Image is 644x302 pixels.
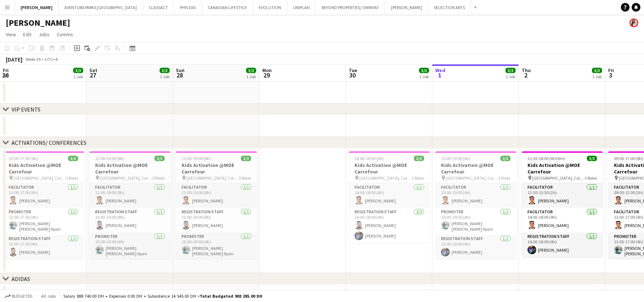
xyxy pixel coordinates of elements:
[522,208,603,232] app-card-role: Facilitator1/114:00-18:00 (4h)[PERSON_NAME]
[182,156,211,161] span: 11:00-19:00 (8h)
[6,31,16,38] span: View
[12,294,33,299] span: Budgeted
[435,183,516,208] app-card-role: Facilitator1/115:00-19:00 (4h)[PERSON_NAME]
[385,0,428,14] button: [PERSON_NAME]
[73,74,83,79] div: 1 Job
[3,67,9,74] span: Fri
[435,235,516,259] app-card-role: Registration Staff1/115:00-19:00 (4h)[PERSON_NAME]
[36,30,52,39] a: Jobs
[349,151,430,243] app-job-card: 14:00-18:00 (4h)3/3Kids Activation @MOE Carrefour [GEOGRAPHIC_DATA], Carrefour2 RolesFacilitator1...
[175,71,185,79] span: 28
[414,156,424,161] span: 3/3
[24,56,42,62] span: Week 39
[419,74,429,79] div: 1 Job
[241,156,251,161] span: 3/3
[608,67,614,74] span: Fri
[13,175,66,181] span: [GEOGRAPHIC_DATA], Carrefour
[100,175,152,181] span: [GEOGRAPHIC_DATA], Carrefour
[528,156,565,161] span: 11:30-18:00 (6h30m)
[202,0,253,14] button: CANADIAN LIFESTYLE
[521,71,531,79] span: 2
[73,68,83,73] span: 3/3
[262,67,272,74] span: Mon
[176,232,257,259] app-card-role: Promoter1/115:00-19:00 (4h)[PERSON_NAME] [PERSON_NAME] Njom
[88,71,97,79] span: 27
[349,208,430,243] app-card-role: Registration Staff2/214:00-18:00 (4h)[PERSON_NAME][PERSON_NAME]
[89,208,170,232] app-card-role: Registration Staff1/111:00-19:00 (8h)[PERSON_NAME]
[434,71,445,79] span: 1
[89,67,97,74] span: Sat
[253,0,287,14] button: EVOLUTION
[6,17,70,28] h1: [PERSON_NAME]
[40,293,57,299] span: All jobs
[355,156,384,161] span: 14:00-18:00 (4h)
[446,175,498,181] span: [GEOGRAPHIC_DATA], Carrefour
[435,67,445,74] span: Wed
[522,162,603,175] h3: Kids Activation @MOE Carrefour
[15,0,59,14] button: [PERSON_NAME]
[89,183,170,208] app-card-role: Facilitator1/111:00-19:00 (8h)[PERSON_NAME]
[428,0,471,14] button: SELECTION ARTS
[522,151,603,257] app-job-card: 11:30-18:00 (6h30m)3/3Kids Activation @MOE Carrefour [GEOGRAPHIC_DATA], Carrefour3 RolesFacilitat...
[45,56,58,62] div: UTC+4
[89,151,170,259] app-job-card: 11:00-19:00 (8h)3/3Kids Activation @MOE Carrefour [GEOGRAPHIC_DATA], Carrefour3 RolesFacilitator1...
[3,183,84,208] app-card-role: Facilitator1/113:00-17:00 (4h)[PERSON_NAME]
[63,293,262,299] div: Salary 888 740.00 DH + Expenses 0.00 DH + Subsistence 14 545.00 DH =
[143,0,174,14] button: CLASSACT
[174,0,202,14] button: PHYLEAS
[9,156,38,161] span: 13:00-17:00 (4h)
[349,162,430,175] h3: Kids Activation @MOE Carrefour
[607,71,614,79] span: 3
[176,208,257,232] app-card-role: Registration Staff1/111:00-19:00 (8h)[PERSON_NAME]
[435,208,516,235] app-card-role: Promoter1/115:00-19:00 (4h)[PERSON_NAME] [PERSON_NAME] Njom
[89,232,170,259] app-card-role: Promoter1/115:00-19:00 (4h)[PERSON_NAME] [PERSON_NAME] Njom
[239,175,251,181] span: 3 Roles
[54,30,76,39] a: Comms
[176,67,185,74] span: Sun
[587,156,597,161] span: 3/3
[592,74,602,79] div: 1 Job
[6,56,22,63] div: [DATE]
[176,151,257,259] app-job-card: 11:00-19:00 (8h)3/3Kids Activation @MOE Carrefour [GEOGRAPHIC_DATA], Carrefour3 RolesFacilitator1...
[95,156,124,161] span: 11:00-19:00 (8h)
[59,0,143,14] button: AVENTURA PARKS [GEOGRAPHIC_DATA]
[200,293,262,299] span: Total Budgeted 903 285.00 DH
[3,162,84,175] h3: Kids Activation @MOE Carrefour
[160,68,170,73] span: 3/3
[160,74,169,79] div: 1 Job
[23,31,31,38] span: Edit
[246,74,256,79] div: 1 Job
[12,275,30,282] div: ADIDAS
[419,68,429,73] span: 3/3
[3,208,84,235] app-card-role: Promoter1/113:00-17:00 (4h)[PERSON_NAME] [PERSON_NAME] Njom
[498,175,510,181] span: 3 Roles
[3,235,84,259] app-card-role: Registration Staff1/113:00-17:00 (4h)[PERSON_NAME]
[287,0,316,14] button: UNIPLAN
[506,74,515,79] div: 1 Job
[316,0,385,14] button: BEYOND PROPERTIES/ OMNIYAT
[154,156,165,161] span: 3/3
[522,67,531,74] span: Thu
[435,151,516,259] app-job-card: 15:00-19:00 (4h)3/3Kids Activation @MOE Carrefour [GEOGRAPHIC_DATA], Carrefour3 RolesFacilitator1...
[532,175,585,181] span: [GEOGRAPHIC_DATA], Carrefour
[12,139,86,146] div: ACTIVATIONS/ CONFERENCES
[500,156,510,161] span: 3/3
[349,67,357,74] span: Tue
[12,106,41,113] div: VIP EVENTS
[20,30,34,39] a: Edit
[4,292,34,300] button: Budgeted
[68,156,78,161] span: 3/3
[349,183,430,208] app-card-role: Facilitator1/114:00-18:00 (4h)[PERSON_NAME]
[630,18,638,27] app-user-avatar: Ines de Puybaudet
[39,31,50,38] span: Jobs
[176,162,257,175] h3: Kids Activation @MOE Carrefour
[348,71,357,79] span: 30
[3,151,84,259] div: 13:00-17:00 (4h)3/3Kids Activation @MOE Carrefour [GEOGRAPHIC_DATA], Carrefour3 RolesFacilitator1...
[176,183,257,208] app-card-role: Facilitator1/111:00-19:00 (8h)[PERSON_NAME]
[246,68,256,73] span: 3/3
[152,175,165,181] span: 3 Roles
